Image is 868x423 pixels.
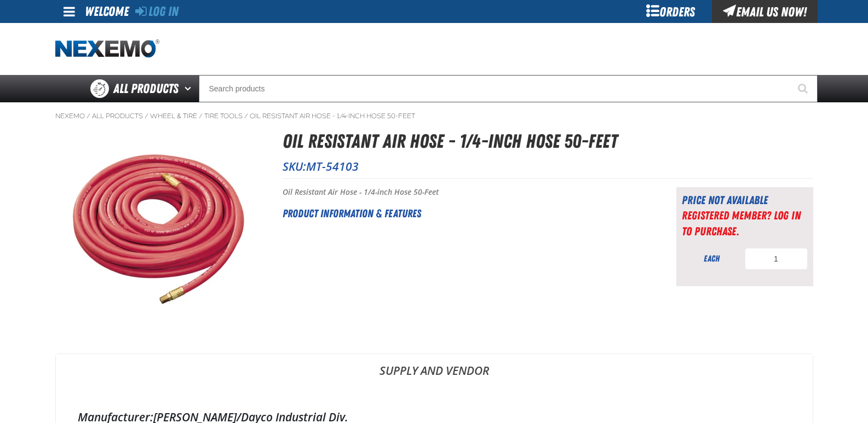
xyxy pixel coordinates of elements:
span: MT-54103 [306,159,359,174]
input: Product Quantity [745,248,808,270]
span: / [199,112,203,120]
a: Registered Member? Log In to purchase. [682,208,801,237]
p: Oil Resistant Air Hose - 1/4-inch Hose 50-Feet [283,187,649,198]
span: / [87,112,90,120]
span: / [244,112,248,120]
span: All Products [113,79,179,98]
img: Nexemo logo [55,39,159,59]
div: Price not available [682,193,808,208]
h2: Product Information & Features [283,205,649,222]
a: Oil Resistant Air Hose - 1/4-inch Hose 50-Feet [250,112,415,120]
a: Supply and Vendor [56,354,813,387]
a: Wheel & Tire [150,112,197,120]
span: / [145,112,148,120]
a: Nexemo [55,112,85,120]
img: Oil Resistant Air Hose - 1/4-inch Hose 50-Feet [56,127,263,334]
button: Start Searching [790,75,818,102]
a: Home [55,39,159,59]
p: SKU: [283,159,813,174]
div: each [682,253,742,265]
h1: Oil Resistant Air Hose - 1/4-inch Hose 50-Feet [283,127,813,156]
nav: Breadcrumbs [55,112,813,120]
input: Search [199,75,818,102]
a: Tire Tools [204,112,243,120]
a: Log In [135,4,179,19]
button: Open All Products pages [181,75,199,102]
a: All Products [92,112,143,120]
